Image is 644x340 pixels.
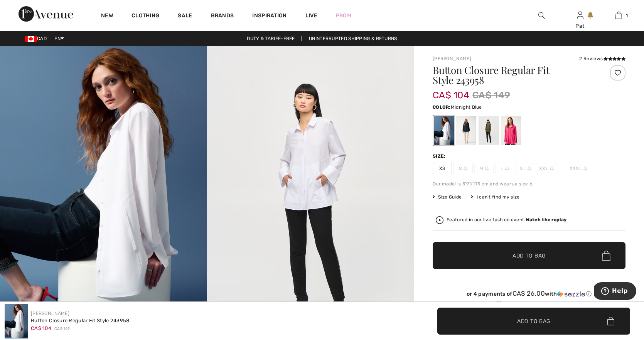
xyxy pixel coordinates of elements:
a: [PERSON_NAME] [31,311,69,316]
span: XXXL [558,163,599,174]
span: Add to Bag [513,252,546,260]
div: Featured in our live fashion event. [447,217,566,222]
img: Watch the replay [436,216,443,224]
div: Midnight Blue [456,116,476,145]
span: CA$ 26.00 [513,290,545,297]
div: Size: [433,153,447,160]
div: I can't find my size [471,194,519,200]
img: Canadian Dollar [25,36,37,42]
span: XXL [537,163,556,174]
div: Pat [561,22,599,30]
a: Live [305,12,317,20]
img: My Info [577,11,583,20]
span: EN [54,36,64,41]
img: ring-m.svg [464,167,467,170]
span: CA$ 104 [31,325,51,331]
a: Sign In [577,12,583,19]
a: [PERSON_NAME] [433,56,471,61]
img: Bag.svg [602,251,610,261]
div: Button Closure Regular Fit Style 243958 [31,317,130,325]
div: Iguana [479,116,499,145]
a: Sale [178,12,192,20]
span: L [495,163,514,174]
img: ring-m.svg [528,167,531,170]
span: Color: [433,104,451,110]
img: search the website [538,11,545,20]
a: New [101,12,113,20]
img: ring-m.svg [583,167,587,170]
span: XL [516,163,535,174]
img: Bag.svg [607,317,614,325]
strong: Watch the replay [526,217,567,222]
span: Midnight Blue [451,104,482,110]
img: Sezzle [557,291,585,298]
span: 1 [626,12,628,19]
div: or 4 payments of with [433,290,625,298]
a: 1 [600,11,637,20]
div: or 4 payments ofCA$ 26.00withSezzle Click to learn more about Sezzle [433,290,625,300]
span: CAD [25,36,50,41]
span: Size Guide [433,194,462,200]
iframe: Opens a widget where you can find more information [594,282,636,301]
a: Prom [336,12,351,20]
span: CA$ 149 [472,88,510,102]
div: Geranium [501,116,521,145]
a: Brands [211,12,234,20]
span: XS [433,163,452,174]
div: Optic White [434,116,454,145]
span: S [453,163,473,174]
img: Avenue Rewards [494,300,503,311]
span: CA$ 104 [433,82,469,101]
div: Our model is 5'9"/175 cm and wears a size 6. [433,180,625,187]
img: My Bag [615,11,622,20]
img: ring-m.svg [485,167,489,170]
button: Add to Bag [437,308,630,335]
span: Add to Bag [517,317,550,325]
img: ring-m.svg [505,167,509,170]
img: 1ère Avenue [19,6,73,22]
button: Add to Bag [433,242,625,269]
div: 2 Reviews [579,55,625,62]
span: M [474,163,494,174]
img: ring-m.svg [550,167,554,170]
img: Button Closure Regular Fit Style 243958 [5,304,28,338]
span: CA$ 149 [54,326,70,332]
a: Clothing [131,12,159,20]
span: Inspiration [252,12,287,20]
h1: Button Closure Regular Fit Style 243958 [433,65,593,85]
